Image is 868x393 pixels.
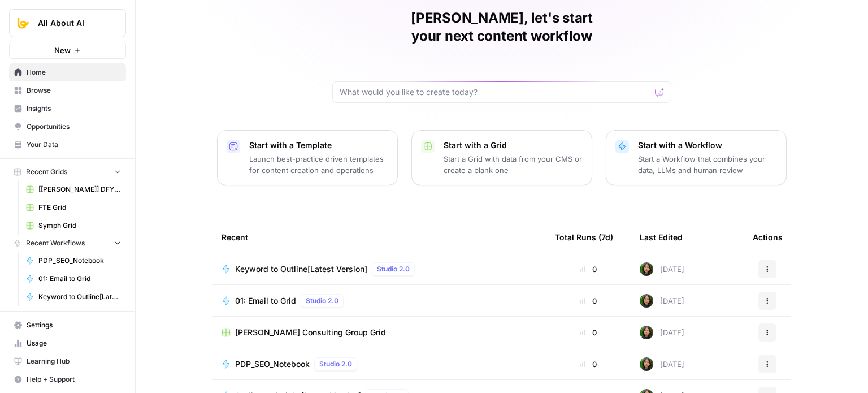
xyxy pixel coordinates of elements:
[21,180,126,198] a: [[PERSON_NAME]] DFY POC👨‍🦲
[555,327,622,338] div: 0
[235,295,296,306] span: 01: Email to Grid
[555,295,622,306] div: 0
[340,87,650,98] input: What would you like to create today?
[222,262,537,276] a: Keyword to Outline[Latest Version]Studio 2.0
[235,327,386,338] span: [PERSON_NAME] Consulting Group Grid
[235,359,310,370] span: PDP_SEO_Notebook
[555,222,613,253] div: Total Runs (7d)
[26,167,67,177] span: Recent Grids
[9,316,126,334] a: Settings
[27,356,121,366] span: Learning Hub
[555,359,622,370] div: 0
[640,357,684,371] div: [DATE]
[27,122,121,132] span: Opportunities
[9,81,126,100] a: Browse
[21,198,126,217] a: FTE Grid
[555,264,622,275] div: 0
[38,274,121,284] span: 01: Email to Grid
[249,140,388,151] p: Start with a Template
[640,262,653,276] img: 71gc9am4ih21sqe9oumvmopgcasf
[606,130,787,185] button: Start with a WorkflowStart a Workflow that combines your data, LLMs and human review
[27,140,121,150] span: Your Data
[9,42,126,59] button: New
[38,256,121,266] span: PDP_SEO_Notebook
[54,45,71,56] span: New
[9,100,126,118] a: Insights
[640,294,684,308] div: [DATE]
[640,326,653,339] img: 71gc9am4ih21sqe9oumvmopgcasf
[222,294,537,308] a: 01: Email to GridStudio 2.0
[640,294,653,308] img: 71gc9am4ih21sqe9oumvmopgcasf
[9,352,126,370] a: Learning Hub
[235,264,367,275] span: Keyword to Outline[Latest Version]
[38,221,121,231] span: Symph Grid
[27,67,121,77] span: Home
[9,370,126,388] button: Help + Support
[319,359,352,369] span: Studio 2.0
[21,217,126,235] a: Symph Grid
[9,163,126,180] button: Recent Grids
[38,292,121,302] span: Keyword to Outline[Latest Version]
[21,252,126,270] a: PDP_SEO_Notebook
[411,130,592,185] button: Start with a GridStart a Grid with data from your CMS or create a blank one
[13,13,33,33] img: All About AI Logo
[9,136,126,154] a: Your Data
[38,202,121,213] span: FTE Grid
[27,103,121,114] span: Insights
[444,140,583,151] p: Start with a Grid
[217,130,398,185] button: Start with a TemplateLaunch best-practice driven templates for content creation and operations
[9,334,126,352] a: Usage
[640,357,653,371] img: 71gc9am4ih21sqe9oumvmopgcasf
[222,327,537,338] a: [PERSON_NAME] Consulting Group Grid
[222,357,537,371] a: PDP_SEO_NotebookStudio 2.0
[38,184,121,195] span: [[PERSON_NAME]] DFY POC👨‍🦲
[249,153,388,176] p: Launch best-practice driven templates for content creation and operations
[640,326,684,339] div: [DATE]
[21,288,126,306] a: Keyword to Outline[Latest Version]
[27,320,121,330] span: Settings
[638,153,777,176] p: Start a Workflow that combines your data, LLMs and human review
[9,63,126,81] a: Home
[27,85,121,96] span: Browse
[27,374,121,385] span: Help + Support
[332,9,671,45] h1: [PERSON_NAME], let's start your next content workflow
[26,238,85,248] span: Recent Workflows
[222,222,537,253] div: Recent
[638,140,777,151] p: Start with a Workflow
[444,153,583,176] p: Start a Grid with data from your CMS or create a blank one
[38,18,106,29] span: All About AI
[9,235,126,252] button: Recent Workflows
[753,222,783,253] div: Actions
[640,222,683,253] div: Last Edited
[21,270,126,288] a: 01: Email to Grid
[306,296,338,306] span: Studio 2.0
[27,338,121,348] span: Usage
[9,9,126,37] button: Workspace: All About AI
[9,118,126,136] a: Opportunities
[640,262,684,276] div: [DATE]
[377,264,410,274] span: Studio 2.0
